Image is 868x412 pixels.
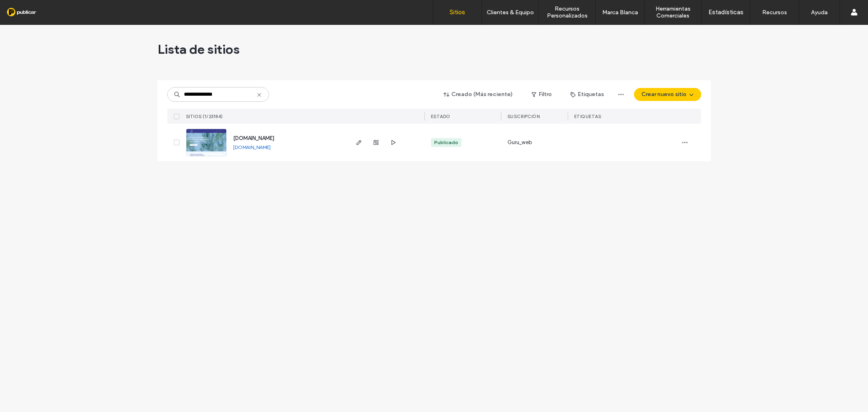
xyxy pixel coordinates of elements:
span: ETIQUETAS [574,114,601,119]
button: Crear nuevo sitio [634,88,701,101]
button: Creado (Más reciente) [437,88,520,101]
div: Publicado [434,139,458,146]
span: Lista de sitios [157,41,240,57]
a: [DOMAIN_NAME] [233,135,274,141]
span: ESTADO [431,114,450,119]
label: Recursos [762,9,787,16]
label: Herramientas Comerciales [645,5,701,19]
label: Sitios [450,9,465,16]
span: Guru_web [507,138,532,147]
label: Recursos Personalizados [539,5,595,19]
label: Clientes & Equipo [487,9,534,16]
label: Estadísticas [708,9,743,16]
span: Suscripción [507,114,540,119]
button: Etiquetas [563,88,611,101]
button: Filtro [523,88,560,101]
span: SITIOS (1/23184) [186,114,223,119]
label: Marca Blanca [602,9,638,16]
label: Ayuda [811,9,828,16]
a: [DOMAIN_NAME] [233,144,271,150]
